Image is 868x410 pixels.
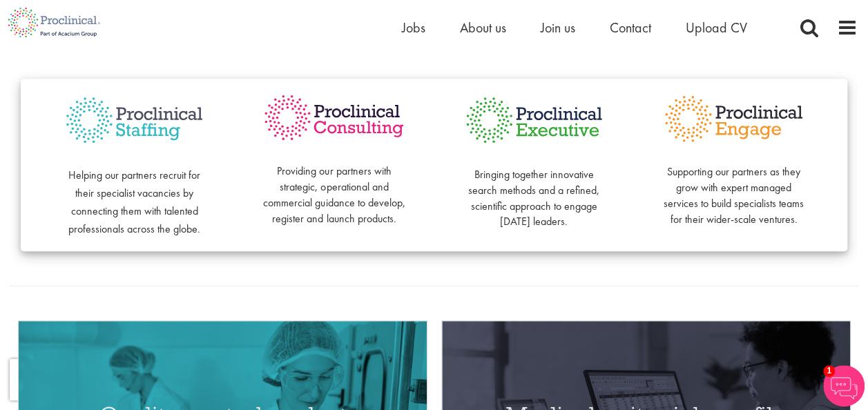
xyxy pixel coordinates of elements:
img: Proclinical Staffing [62,92,206,148]
img: Chatbot [823,365,865,407]
a: Jobs [402,19,425,37]
a: Contact [610,19,651,37]
a: Join us [541,19,575,37]
span: Helping our partners recruit for their specialist vacancies by connecting them with talented prof... [68,168,200,236]
img: Proclinical Engage [662,92,806,146]
a: About us [460,19,506,37]
img: Proclinical Executive [462,92,606,148]
p: Supporting our partners as they grow with expert managed services to build specialists teams for ... [662,148,806,227]
iframe: reCAPTCHA [10,359,186,400]
img: Proclinical Consulting [262,92,406,144]
a: Upload CV [686,19,747,37]
p: Providing our partners with strategic, operational and commercial guidance to develop, register a... [262,148,406,226]
p: Bringing together innovative search methods and a refined, scientific approach to engage [DATE] l... [462,151,606,230]
span: 1 [823,365,835,377]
